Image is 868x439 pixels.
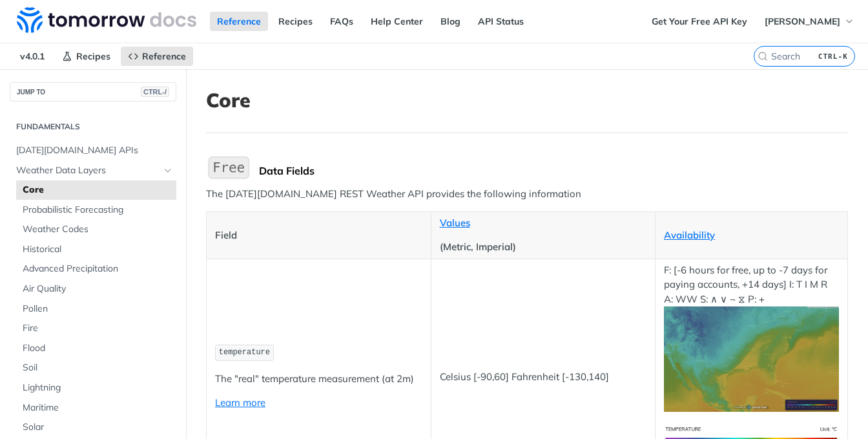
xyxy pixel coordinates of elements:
[17,7,196,33] img: Tomorrow.io Weather API Docs
[23,421,173,434] span: Solar
[16,180,176,200] a: Core
[206,89,848,112] h1: Core
[364,12,430,31] a: Help Center
[23,381,173,394] span: Lightning
[765,16,840,27] span: [PERSON_NAME]
[23,184,173,197] span: Core
[664,352,839,365] span: Expand image
[471,12,531,31] a: API Status
[645,12,754,31] a: Get Your Free API Key
[23,204,173,217] span: Probabilistic Forecasting
[23,283,173,295] span: Air Quality
[16,418,176,437] a: Solar
[16,378,176,398] a: Lightning
[16,200,176,220] a: Probabilistic Forecasting
[16,164,160,177] span: Weather Data Layers
[23,402,173,414] span: Maritime
[259,164,848,177] div: Data Fields
[271,12,320,31] a: Recipes
[215,396,265,409] a: Learn more
[76,50,110,62] span: Recipes
[758,12,862,31] button: [PERSON_NAME]
[16,398,176,418] a: Maritime
[215,228,422,243] p: Field
[16,220,176,239] a: Weather Codes
[16,279,176,299] a: Air Quality
[206,187,848,202] p: The [DATE][DOMAIN_NAME] REST Weather API provides the following information
[16,144,173,157] span: [DATE][DOMAIN_NAME] APIs
[23,223,173,236] span: Weather Codes
[16,339,176,358] a: Flood
[55,47,118,66] a: Recipes
[323,12,360,31] a: FAQs
[142,50,186,62] span: Reference
[10,141,176,160] a: [DATE][DOMAIN_NAME] APIs
[13,47,52,66] span: v4.0.1
[433,12,468,31] a: Blog
[16,319,176,338] a: Fire
[440,240,647,255] p: (Metric, Imperial)
[141,87,169,97] span: CTRL-/
[10,82,176,102] button: JUMP TOCTRL-/
[16,259,176,279] a: Advanced Precipitation
[23,322,173,335] span: Fire
[163,166,173,176] button: Hide subpages for Weather Data Layers
[16,299,176,319] a: Pollen
[440,370,647,385] p: Celsius [-90,60] Fahrenheit [-130,140]
[23,361,173,374] span: Soil
[16,240,176,259] a: Historical
[815,50,851,63] kbd: CTRL-K
[10,161,176,180] a: Weather Data LayersHide subpages for Weather Data Layers
[23,342,173,355] span: Flood
[23,303,173,316] span: Pollen
[210,12,268,31] a: Reference
[215,372,422,387] p: The "real" temperature measurement (at 2m)
[10,121,176,133] h2: Fundamentals
[16,358,176,378] a: Soil
[664,229,715,241] a: Availability
[121,47,193,66] a: Reference
[23,243,173,256] span: Historical
[664,263,839,412] p: F: [-6 hours for free, up to -7 days for paying accounts, +14 days] I: T I M R A: WW S: ∧ ∨ ~ ⧖ P: +
[23,262,173,275] span: Advanced Precipitation
[440,217,470,229] a: Values
[219,348,270,357] span: temperature
[758,51,768,61] svg: Search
